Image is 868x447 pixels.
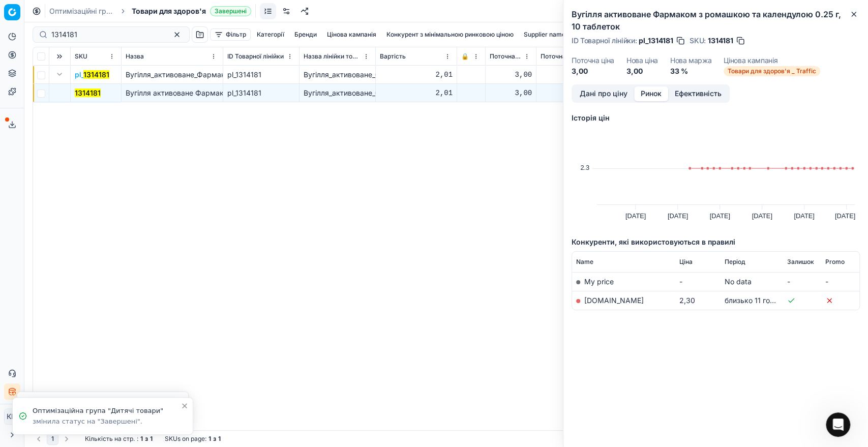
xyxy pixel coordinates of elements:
button: Ринок [634,86,668,101]
text: [DATE] [794,212,814,220]
span: Період [725,258,745,266]
span: Товари для здоров'я [132,6,206,16]
a: Оптимізаційні групи [49,6,114,16]
button: Go to next page [61,433,73,445]
button: КM [4,408,20,425]
h5: Історія цін [572,113,860,123]
span: КM [5,409,20,424]
span: Кількість на стр. [85,435,135,443]
span: Вугілля_активоване_Фармаком_з_ромашкою_та_календулою_0.25_г,_10_таблеток [126,70,409,79]
button: Supplier name [520,28,570,41]
span: ID Товарної лінійки : [572,37,637,44]
button: Close toast [178,400,191,412]
nav: breadcrumb [49,6,251,16]
button: pl_1314181 [75,70,109,80]
div: pl_1314181 [227,70,295,80]
span: Назва [126,52,144,61]
div: 3,00 [541,70,608,80]
button: Конкурент з мінімальною ринковою ціною [382,28,518,41]
dt: Поточна ціна [572,57,614,64]
td: - [783,272,821,291]
dd: 3,00 [626,66,658,76]
span: pl_ [75,70,109,80]
h2: Вугілля активоване Фармаком з ромашкою та календулою 0.25 г, 10 таблеток [572,8,860,33]
button: Expand [53,68,66,80]
text: [DATE] [752,212,772,220]
span: Поточна промо ціна [541,52,598,61]
span: Name [576,258,593,266]
span: близько 11 годин тому [725,296,802,305]
td: - [675,272,721,291]
strong: 1 [150,435,153,443]
span: 1314181 [708,36,733,46]
button: Бренди [290,28,321,41]
div: 3,00 [490,88,532,98]
nav: pagination [33,433,73,445]
dt: Цінова кампанія [724,57,820,64]
button: Цінова кампанія [323,28,380,41]
mark: 1314181 [83,70,109,79]
strong: з [213,435,216,443]
button: 1 [47,433,58,445]
button: Expand all [53,50,66,63]
div: змінила статус на "Завершені". [33,417,181,426]
text: 2.3 [580,164,589,171]
div: pl_1314181 [227,88,295,98]
input: Пошук по SKU або назві [51,29,163,40]
span: 2,30 [679,296,695,305]
div: 3,00 [490,70,532,80]
div: Вугілля_активоване_Фармаком_з_ромашкою_та_календулою_0.25_г,_10_таблеток [304,70,371,80]
span: Залишок [787,258,814,266]
span: SKUs on page : [165,435,206,443]
text: [DATE] [625,212,646,220]
text: [DATE] [710,212,730,220]
span: Товари для здоров'я _ Traffic [724,66,820,76]
strong: 1 [140,435,143,443]
span: Ціна [679,258,692,266]
span: Вугілля активоване Фармаком з ромашкою та календулою 0.25 г, 10 таблеток [126,88,401,97]
span: Назва лінійки товарів [304,52,361,61]
strong: 1 [208,435,211,443]
dt: Нова ціна [626,57,658,64]
dt: Нова маржа [670,57,712,64]
button: Фільтр [210,28,251,41]
div: 2,01 [380,88,453,98]
div: Оптимізаційна група "Дитячі товари" [33,406,181,416]
a: [DOMAIN_NAME] [584,296,644,305]
mark: 1314181 [75,88,101,97]
div: Вугілля_активоване_Фармаком_з_ромашкою_та_календулою_0.25_г,_10_таблеток [304,88,371,98]
button: Ефективність [668,86,728,101]
h5: Конкуренти, які використовуються в правилі [572,237,860,247]
span: pl_1314181 [639,36,673,46]
div: : [85,435,153,443]
span: Promo [825,258,845,266]
strong: 1 [218,435,221,443]
dd: 3,00 [572,66,614,76]
div: 2,01 [380,70,453,80]
span: 🔒 [461,52,469,61]
span: Товари для здоров'яЗавершені [132,6,251,16]
td: No data [721,272,783,291]
iframe: Intercom live chat [826,412,850,437]
text: [DATE] [668,212,688,220]
button: Go to previous page [33,433,45,445]
strong: з [145,435,148,443]
button: 1314181 [75,88,101,98]
text: [DATE] [835,212,855,220]
span: Вартість [380,52,406,61]
span: SKU : [690,37,706,44]
span: SKU [75,52,87,61]
dd: 33 % [670,66,712,76]
td: - [821,272,859,291]
span: My price [584,277,614,286]
button: Категорії [253,28,288,41]
span: Завершені [210,6,251,16]
div: 3,00 [541,88,608,98]
span: Поточна ціна [490,52,522,61]
button: Дані про ціну [573,86,634,101]
span: ID Товарної лінійки [227,52,284,61]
